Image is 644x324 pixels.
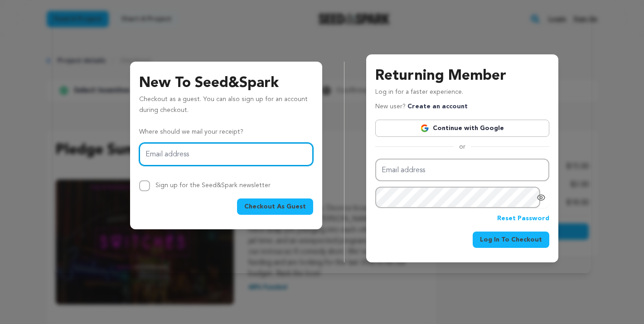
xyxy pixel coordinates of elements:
[139,73,313,94] h3: New To Seed&Spark
[537,193,546,202] a: Show password as plain text. Warning: this will display your password on the screen.
[155,182,271,189] label: Sign up for the Seed&Spark newsletter
[375,102,468,112] p: New user?
[375,87,549,102] p: Log in for a faster experience.
[139,94,313,120] p: Checkout as a guest. You can also sign up for an account during checkout.
[480,235,542,244] span: Log In To Checkout
[497,213,549,224] a: Reset Password
[473,232,549,248] button: Log In To Checkout
[454,142,471,151] span: or
[237,198,313,215] button: Checkout As Guest
[139,143,313,166] input: Email address
[375,65,549,87] h3: Returning Member
[375,159,549,182] input: Email address
[244,202,306,211] span: Checkout As Guest
[407,103,468,110] a: Create an account
[420,124,429,133] img: Google logo
[139,127,313,138] p: Where should we mail your receipt?
[375,120,549,137] a: Continue with Google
